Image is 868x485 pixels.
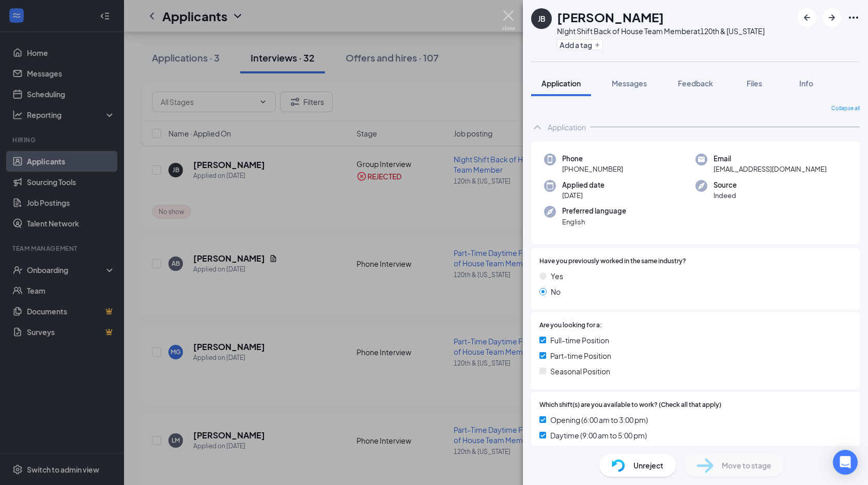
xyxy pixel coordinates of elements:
[798,8,816,27] button: ArrowLeftNew
[538,13,546,24] div: JB
[799,79,813,88] span: Info
[826,11,838,24] svg: ArrowRight
[550,350,611,361] span: Part-time Position
[557,26,765,36] div: NIght Shift Back of House Team Member at 120th & [US_STATE]
[550,335,609,346] span: Full-time Position
[541,79,581,88] span: Application
[562,164,623,174] span: [PHONE_NUMBER]
[747,79,762,88] span: Files
[562,180,605,190] span: Applied date
[562,206,626,216] span: Preferred language
[714,154,827,164] span: Email
[801,11,813,24] svg: ArrowLeftNew
[562,190,605,201] span: [DATE]
[550,430,647,441] span: Daytime (9:00 am to 5:00 pm)
[562,217,626,227] span: English
[612,79,647,88] span: Messages
[823,8,841,27] button: ArrowRight
[539,321,602,330] span: Are you looking for a:
[594,42,600,48] svg: Plus
[550,414,648,426] span: Opening (6:00 am to 3:00 pm)
[550,445,648,457] span: Closing (2:00 pm to 11:00 pm)
[633,460,663,471] span: Unreject
[562,154,623,164] span: Phone
[539,400,721,410] span: Which shift(s) are you available to work? (Check all that apply)
[722,460,771,471] span: Move to stage
[847,11,860,24] svg: Ellipses
[557,39,603,50] button: PlusAdd a tag
[550,366,610,377] span: Seasonal Position
[831,104,860,113] span: Collapse all
[714,180,737,190] span: Source
[557,8,664,26] h1: [PERSON_NAME]
[678,79,713,88] span: Feedback
[531,121,544,133] svg: ChevronUp
[833,450,858,475] div: Open Intercom Messenger
[551,270,563,282] span: Yes
[551,286,561,297] span: No
[714,164,827,174] span: [EMAIL_ADDRESS][DOMAIN_NAME]
[548,122,586,132] div: Application
[539,256,686,266] span: Have you previously worked in the same industry?
[714,190,737,201] span: Indeed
